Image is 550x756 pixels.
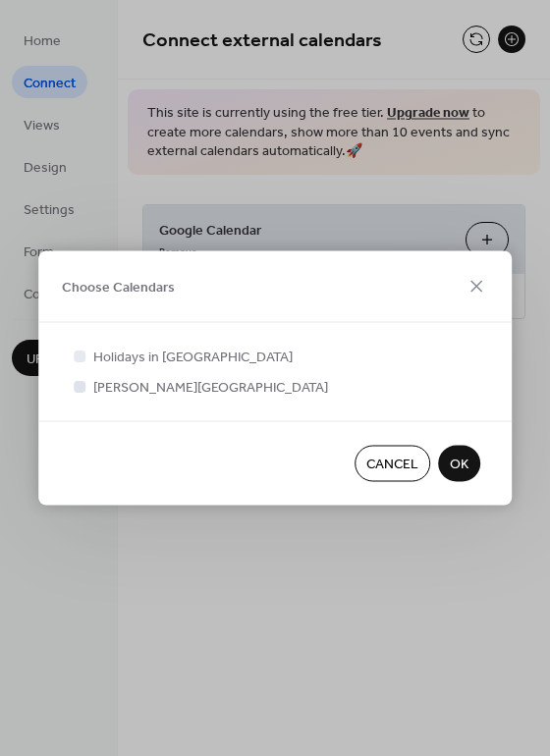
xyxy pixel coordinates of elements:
span: [PERSON_NAME][GEOGRAPHIC_DATA] [93,378,328,399]
span: OK [450,455,468,475]
span: Choose Calendars [62,278,175,298]
button: OK [438,446,480,482]
button: Cancel [355,446,430,482]
span: Holidays in [GEOGRAPHIC_DATA] [93,348,293,368]
span: Cancel [366,455,418,475]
